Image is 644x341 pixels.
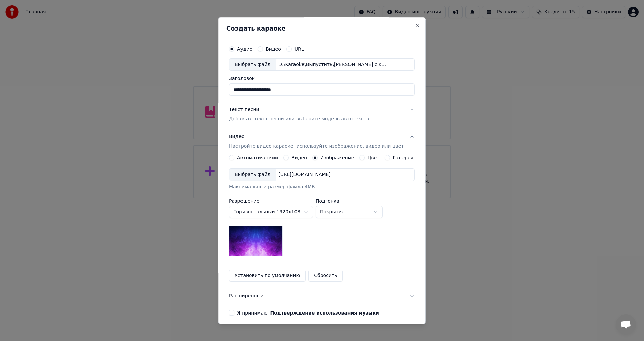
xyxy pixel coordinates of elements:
[291,156,307,160] label: Видео
[237,47,252,51] label: Аудио
[393,156,414,160] label: Галерея
[226,25,417,32] h2: Создать караоке
[229,288,415,305] button: Расширенный
[276,172,333,178] div: [URL][DOMAIN_NAME]
[229,199,313,204] label: Разрешение
[320,156,354,160] label: Изображение
[229,107,259,113] div: Текст песни
[229,134,404,150] div: Видео
[229,169,276,181] div: Выбрать файл
[229,59,276,71] div: Выбрать файл
[368,156,380,160] label: Цвет
[266,47,281,51] label: Видео
[294,47,304,51] label: URL
[229,270,306,282] button: Установить по умолчанию
[276,61,390,68] div: D:\Karaoke\Выпустить\[PERSON_NAME] с кнопкой Реквием\[PERSON_NAME] с кнопкой Реквием.mp3
[229,116,369,123] p: Добавьте текст песни или выберите модель автотекста
[237,156,278,160] label: Автоматический
[229,155,415,287] div: ВидеоНастройте видео караоке: используйте изображение, видео или цвет
[229,101,415,128] button: Текст песниДобавьте текст песни или выберите модель автотекста
[316,199,383,204] label: Подгонка
[270,311,379,316] button: Я принимаю
[229,128,415,155] button: ВидеоНастройте видео караоке: используйте изображение, видео или цвет
[229,143,404,150] p: Настройте видео караоке: используйте изображение, видео или цвет
[237,311,379,316] label: Я принимаю
[229,184,415,191] div: Максимальный размер файла 4MB
[309,270,343,282] button: Сбросить
[229,76,415,81] label: Заголовок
